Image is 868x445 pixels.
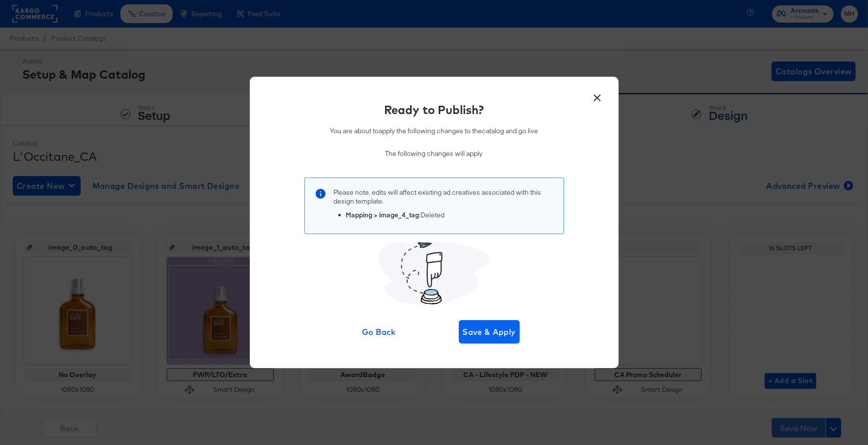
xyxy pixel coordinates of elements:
[334,188,554,206] p: Please note, edits will affect existing ad creatives associated with this design template .
[384,101,484,118] div: Ready to Publish?
[459,320,520,344] button: Save & Apply
[589,87,606,104] button: ×
[330,126,538,136] p: You are about to apply the following changes to the catalog and go live
[346,210,419,219] strong: Mapping > image_4_tag
[352,325,406,339] span: Go Back
[346,210,554,220] li: : Deleted
[348,320,410,344] button: Go Back
[330,149,538,158] p: The following changes will apply
[463,325,516,339] span: Save & Apply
